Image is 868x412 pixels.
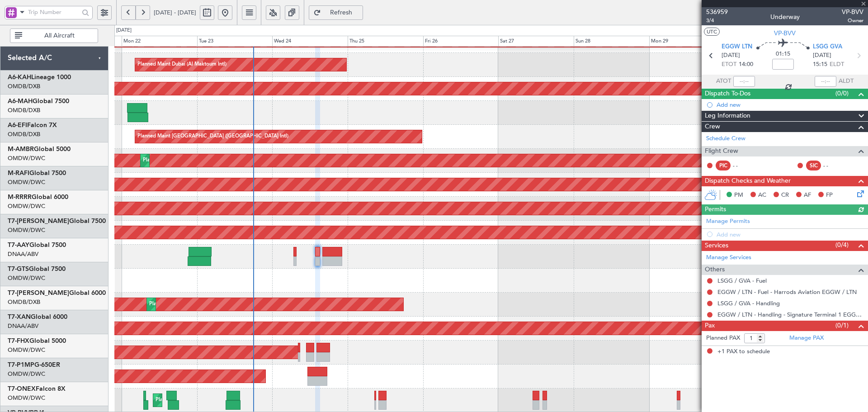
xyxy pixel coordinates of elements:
[717,101,863,109] div: Add new
[323,9,360,16] span: Refresh
[8,266,66,272] a: T7-GTSGlobal 7500
[8,362,60,368] a: T7-P1MPG-650ER
[774,28,796,38] span: VP-BVV
[8,74,71,81] a: A6-KAHLineage 1000
[705,122,720,132] span: Crew
[8,194,32,200] span: M-RRRR
[826,191,833,200] span: FP
[705,241,728,251] span: Services
[717,277,767,284] a: LSGG / GVA - Fuel
[8,82,40,90] a: OMDB/DXB
[156,393,242,407] div: Planned Maint [GEOGRAPHIC_DATA]
[705,146,738,156] span: Flight Crew
[8,130,40,138] a: OMDB/DXB
[734,191,743,200] span: PM
[137,130,288,143] div: Planned Maint [GEOGRAPHIC_DATA] ([GEOGRAPHIC_DATA] Intl)
[8,170,29,176] span: M-RAFI
[574,36,649,47] div: Sun 28
[143,154,232,167] div: Planned Maint Dubai (Al Maktoum Intl)
[8,322,38,330] a: DNAA/ABV
[705,89,750,99] span: Dispatch To-Dos
[498,36,574,47] div: Sat 27
[804,191,811,200] span: AF
[8,242,66,248] a: T7-AAYGlobal 7500
[8,98,33,104] span: A6-MAH
[122,36,197,47] div: Mon 22
[8,122,27,128] span: A6-EFI
[137,58,226,71] div: Planned Maint Dubai (Al Maktoum Intl)
[8,386,36,392] span: T7-ONEX
[806,161,821,170] div: SIC
[717,288,857,296] a: EGGW / LTN - Fuel - Harrods Aviation EGGW / LTN
[8,274,45,282] a: OMDW/DWC
[272,36,348,47] div: Wed 24
[8,122,57,128] a: A6-EFIFalcon 7X
[8,386,66,392] a: T7-ONEXFalcon 8X
[835,240,849,250] span: (0/4)
[781,191,789,200] span: CR
[722,43,752,52] span: EGGW LTN
[8,146,71,152] a: M-AMBRGlobal 5000
[8,290,106,296] a: T7-[PERSON_NAME]Global 6000
[116,27,132,34] div: [DATE]
[706,17,728,24] span: 3/4
[717,299,780,307] a: LSGG / GVA - Handling
[706,134,745,143] a: Schedule Crew
[813,51,831,60] span: [DATE]
[8,242,29,248] span: T7-AAY
[8,106,40,114] a: OMDB/DXB
[8,314,31,320] span: T7-XAN
[717,311,863,318] a: EGGW / LTN - Handling - Signature Terminal 1 EGGW / LTN
[733,161,753,170] div: - -
[716,77,731,86] span: ATOT
[8,290,69,296] span: T7-[PERSON_NAME]
[8,154,45,162] a: OMDW/DWC
[649,36,725,47] div: Mon 29
[776,50,790,59] span: 01:15
[154,9,196,17] span: [DATE] - [DATE]
[789,334,824,343] a: Manage PAX
[839,77,854,86] span: ALDT
[842,7,863,17] span: VP-BVV
[8,98,69,104] a: A6-MAHGlobal 7500
[8,74,31,81] span: A6-KAH
[722,51,740,60] span: [DATE]
[823,161,844,170] div: - -
[705,321,715,331] span: Pax
[8,298,40,306] a: OMDB/DXB
[8,394,45,402] a: OMDW/DWC
[706,334,740,343] label: Planned PAX
[8,338,66,344] a: T7-FHXGlobal 5000
[8,218,69,224] span: T7-[PERSON_NAME]
[8,170,66,176] a: M-RAFIGlobal 7500
[8,314,67,320] a: T7-XANGlobal 6000
[8,362,34,368] span: T7-P1MP
[739,60,753,69] span: 14:00
[8,338,29,344] span: T7-FHX
[8,346,45,354] a: OMDW/DWC
[842,17,863,24] span: Owner
[8,370,45,378] a: OMDW/DWC
[835,89,849,98] span: (0/0)
[8,266,29,272] span: T7-GTS
[717,347,770,356] span: +1 PAX to schedule
[716,161,731,170] div: PIC
[149,298,238,311] div: Planned Maint Dubai (Al Maktoum Intl)
[722,60,736,69] span: ETOT
[705,111,750,121] span: Leg Information
[8,226,45,234] a: OMDW/DWC
[770,12,800,22] div: Underway
[309,5,363,20] button: Refresh
[704,28,720,36] button: UTC
[28,5,79,19] input: Trip Number
[8,146,34,152] span: M-AMBR
[830,60,844,69] span: ELDT
[10,28,98,43] button: All Aircraft
[706,7,728,17] span: 536959
[8,218,106,224] a: T7-[PERSON_NAME]Global 7500
[705,265,725,275] span: Others
[705,176,791,186] span: Dispatch Checks and Weather
[706,253,751,262] a: Manage Services
[8,250,38,258] a: DNAA/ABV
[813,43,842,52] span: LSGG GVA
